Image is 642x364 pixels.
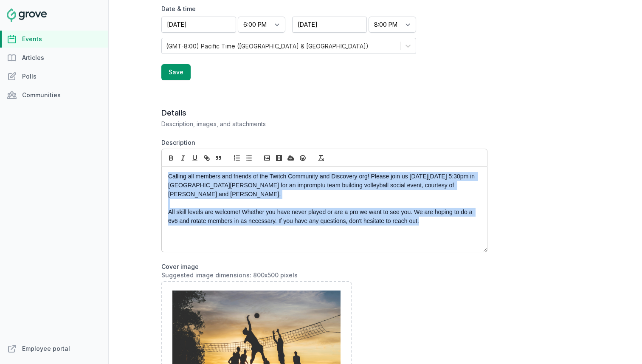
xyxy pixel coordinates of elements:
[166,42,369,51] div: (GMT-8:00) Pacific Time ([GEOGRAPHIC_DATA] & [GEOGRAPHIC_DATA])
[7,8,47,22] img: Grove
[161,271,487,279] div: Suggested image dimensions: 800x500 pixels
[161,5,416,13] label: Date & time
[168,172,476,199] p: Calling all members and friends of the Twitch Community and Discovery org! Please join us [DATE][...
[292,17,367,33] input: End date
[161,17,236,33] input: Start date
[161,120,487,128] p: Description, images, and attachments
[161,64,191,80] button: Save
[161,138,487,147] label: Description
[161,108,487,118] h3: Details
[168,208,476,226] p: All skill levels are welcome! Whether you have never played or are a pro we want to see you. We a...
[161,262,487,279] label: Cover image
